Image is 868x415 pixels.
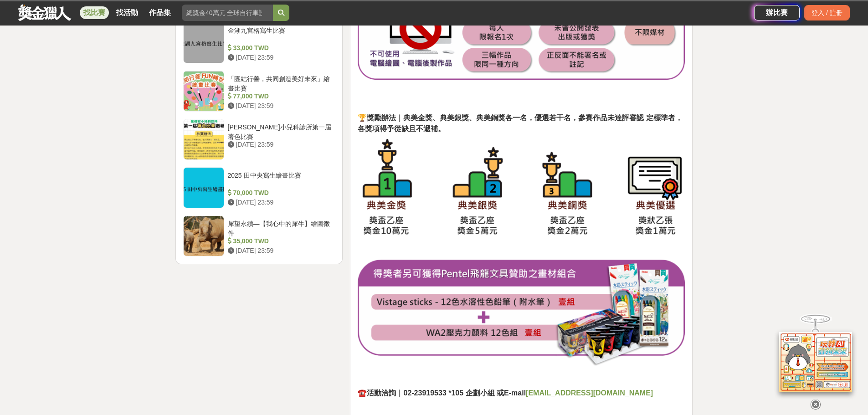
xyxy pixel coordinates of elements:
[228,171,332,188] div: 2025 田中央寫生繪畫比賽
[358,389,526,397] strong: ☎️活動洽詢｜02-23919533 *105 企劃小組 或E-mail
[228,74,332,92] div: 「團結行善，共同創造美好未來」繪畫比賽
[228,188,332,198] div: 70,000 TWD
[228,26,332,43] div: 金湖九宮格寫生比賽
[113,6,142,19] a: 找活動
[358,139,685,241] img: a8936dea-68a5-4c5d-bd3d-1c337c2113c3.png
[358,260,685,369] img: da26c585-d5ab-41d7-b7ef-efe7306a7d3a.png
[228,92,332,101] div: 77,000 TWD
[228,198,332,207] div: [DATE] 23:59
[228,43,332,53] div: 33,000 TWD
[183,215,335,256] a: 犀望永續—【我心中的犀牛】繪圖徵件 35,000 TWD [DATE] 23:59
[358,114,682,133] strong: 獎勵辦法｜典美金獎、典美銀獎、典美銅獎各一名，優選若干名，參賽作品未達評審認 定標準者，各獎項得予從缺且不遞補。
[183,167,335,208] a: 2025 田中央寫生繪畫比賽 70,000 TWD [DATE] 23:59
[183,71,335,112] a: 「團結行善，共同創造美好未來」繪畫比賽 77,000 TWD [DATE] 23:59
[80,6,109,19] a: 找比賽
[228,140,332,149] div: [DATE] 23:59
[804,5,850,20] div: 登入 / 註冊
[182,5,273,21] input: 總獎金40萬元 全球自行車設計比賽
[228,53,332,62] div: [DATE] 23:59
[228,246,332,256] div: [DATE] 23:59
[228,236,332,246] div: 35,000 TWD
[228,219,332,236] div: 犀望永續—【我心中的犀牛】繪圖徵件
[228,101,332,111] div: [DATE] 23:59
[779,332,852,392] img: d2146d9a-e6f6-4337-9592-8cefde37ba6b.png
[145,6,175,19] a: 作品集
[526,389,653,397] a: [EMAIL_ADDRESS][DOMAIN_NAME]
[183,22,335,63] a: 金湖九宮格寫生比賽 33,000 TWD [DATE] 23:59
[183,119,335,160] a: [PERSON_NAME]小兒科診所第一屆著色比賽 [DATE] 23:59
[228,123,332,140] div: [PERSON_NAME]小兒科診所第一屆著色比賽
[358,114,682,133] span: 🏆
[754,5,800,20] a: 辦比賽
